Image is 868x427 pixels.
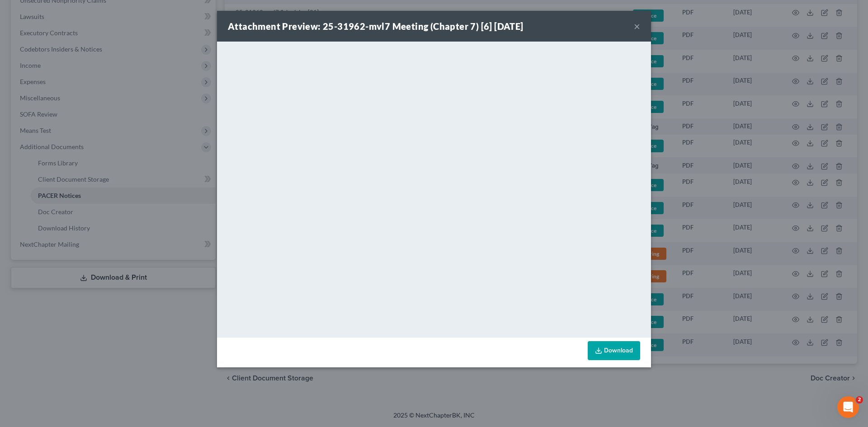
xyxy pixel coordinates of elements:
[588,341,640,360] a: Download
[856,396,863,404] span: 2
[228,21,524,32] strong: Attachment Preview: 25-31962-mvl7 Meeting (Chapter 7) [6] [DATE]
[634,21,640,32] button: ×
[837,396,859,418] iframe: Intercom live chat
[217,42,651,335] iframe: <object ng-attr-data='[URL][DOMAIN_NAME]' type='application/pdf' width='100%' height='650px'></ob...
